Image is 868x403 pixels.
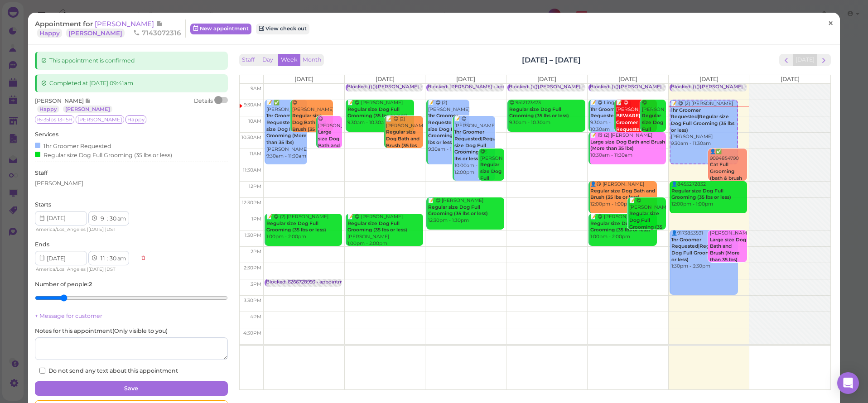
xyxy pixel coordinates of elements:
span: [DATE] [456,76,475,82]
div: 📝 😋 (2) [PERSON_NAME] 9:30am - 11:30am [428,100,469,153]
b: 2 [89,281,92,288]
div: 👤😋 [PERSON_NAME] 12:00pm - 1:00pm [590,181,657,208]
a: Happy [37,106,59,113]
b: Regular size Dog Full Grooming (35 lbs or less) [428,204,488,217]
div: [PERSON_NAME] 1:30pm - 2:30pm [709,230,747,277]
span: 4pm [250,314,261,320]
div: Blocked: [PERSON_NAME] • appointment [428,84,528,91]
b: Regular size Dog Full Grooming (35 lbs or less) [480,162,505,201]
div: 👤8455272832 12:00pm - 1:00pm [671,181,747,208]
button: Staff [239,54,257,66]
b: Large size Dog Bath and Brush (More than 35 lbs) [318,129,340,175]
span: DST [106,266,116,272]
span: [DATE] [699,76,719,82]
b: 1hr Groomer Requested|Regular size Dog Full Grooming (35 lbs or less) [454,129,502,162]
span: [DATE] [537,76,556,82]
div: Blocked: 6266728993 • appointment [266,279,351,286]
div: 📝 😋 Lingh Ha 9:30am - 10:30am [590,100,631,133]
b: Cat Full Grooming (bath & brush plus haircut) [710,162,742,187]
span: 11am [250,151,261,157]
b: Regular size Dog Full Grooming (35 lbs or less) [347,106,407,119]
label: Ends [35,240,49,249]
b: BEWARE|1hr Groomer Requested [616,113,647,132]
b: Regular size Dog Bath and Brush (35 lbs or less) [590,188,655,201]
span: [PERSON_NAME] [35,97,85,104]
span: 16-35lbs 13-15H [35,115,74,124]
div: 👤9173853591 1:30pm - 3:30pm [671,230,738,270]
div: 📝 😋 [PERSON_NAME] 9:30am - 10:30am [616,100,657,146]
b: Large size Dog Bath and Brush (More than 35 lbs) [590,139,665,152]
span: 1:30pm [245,232,261,238]
b: 1hr Groomer Requested [590,106,620,119]
label: Notes for this appointment ( Only visible to you ) [35,327,168,335]
div: Blocked: ()()[PERSON_NAME] • appointment [347,84,454,91]
span: 3:30pm [244,297,261,303]
div: Blocked: ()()[PERSON_NAME] • appointment [509,84,616,91]
a: New appointment [190,24,251,34]
b: Regular size Dog Bath and Brush (35 lbs or less) [386,129,420,155]
div: 📝 😋 [PERSON_NAME] 10:00am - 12:00pm [454,116,495,176]
label: Number of people : [35,280,92,288]
div: 📝 😋 (2) [PERSON_NAME] 1:00pm - 2:00pm [266,214,342,240]
span: [DATE] [294,76,313,82]
div: This appointment is confirmed [35,52,227,70]
span: 12:30pm [242,200,261,206]
b: 1hr Groomer Requested|Large size Dog Full Grooming (More than 35 lbs) [266,113,308,145]
button: Day [257,54,279,66]
div: Regular size Dog Full Grooming (35 lbs or less) [35,150,172,159]
div: 😋 [PERSON_NAME] 10:00am - 11:00am [318,116,342,189]
b: 1hr Groomer Requested|Regular size Dog Full Grooming (35 lbs or less) [671,107,734,133]
span: Happy [125,115,146,124]
div: 😋 9512123473 9:30am - 10:30am [509,100,585,126]
div: | | [35,265,136,273]
div: 😋 [PERSON_NAME] 9:30am - 10:30am [292,100,333,153]
div: [PERSON_NAME] [35,179,83,187]
div: 😋 [PERSON_NAME] 11:00am - 12:00pm [480,149,504,215]
span: 2pm [251,249,261,254]
div: 📝 😋 (2) [PERSON_NAME] 10:30am - 11:30am [590,132,666,159]
a: × [822,13,839,34]
span: 1pm [251,216,261,222]
span: 3pm [251,281,261,287]
div: 📝 😋 [PERSON_NAME] 9:30am - 10:30am [347,100,414,126]
div: | | [35,225,136,234]
button: Save [35,381,227,396]
button: prev [779,54,793,66]
a: [PERSON_NAME] [66,29,125,38]
div: 😋 [PERSON_NAME] 9:30am - 10:30am [641,100,666,166]
b: 1hr Groomer Requested|Regular size Dog Full Grooming (35 lbs or less) [671,237,735,263]
a: Happy [37,29,62,38]
span: [DATE] [88,266,104,272]
label: Do not send any text about this appointment [39,367,178,375]
input: Do not send any text about this appointment [39,368,45,374]
span: 4:30pm [243,330,261,336]
div: Blocked: ()()[PERSON_NAME] • appointment [590,84,697,91]
span: [DATE] [618,76,637,82]
b: Regular size Dog Full Grooming (35 lbs or less) [671,188,731,201]
a: [PERSON_NAME] Happy [PERSON_NAME] [35,19,163,37]
b: Regular size Dog Bath and Brush (35 lbs or less) [292,113,329,139]
b: 1hr Groomer Requested|Regular size Dog Full Grooming (35 lbs or less) [428,113,475,145]
div: 📝 😋 [PERSON_NAME] 12:30pm - 1:30pm [629,197,666,251]
a: View check out [256,24,309,34]
span: [DATE] [88,226,104,232]
label: Services [35,130,58,139]
div: Appointment for [35,19,186,38]
b: Regular size Dog Full Grooming (35 lbs or less) [347,221,407,233]
div: Completed at [DATE] 09:41am [35,74,227,92]
b: Regular size Dog Full Grooming (35 lbs or less) [642,113,666,152]
a: [PERSON_NAME] [63,106,112,113]
b: Large size Dog Bath and Brush (More than 35 lbs) [710,237,746,263]
div: Blocked: ()()[PERSON_NAME] • appointment [671,84,778,91]
span: [DATE] [376,76,395,82]
div: 👤✅ 9094854790 11:00am - 12:00pm [709,149,747,202]
button: [DATE] [793,54,817,66]
span: 9am [251,86,261,91]
span: America/Los_Angeles [36,266,86,272]
span: [PERSON_NAME] [95,19,156,28]
label: Starts [35,201,51,209]
div: 📝 😋 [PERSON_NAME] [PERSON_NAME] 1:00pm - 2:00pm [347,214,423,247]
h2: [DATE] – [DATE] [522,55,581,65]
div: 📝 😋 (2) [PERSON_NAME] 10:00am - 11:00am [386,116,423,169]
div: 📝 ✅ [PERSON_NAME] [PERSON_NAME] 9:30am - 11:30am [266,100,307,159]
